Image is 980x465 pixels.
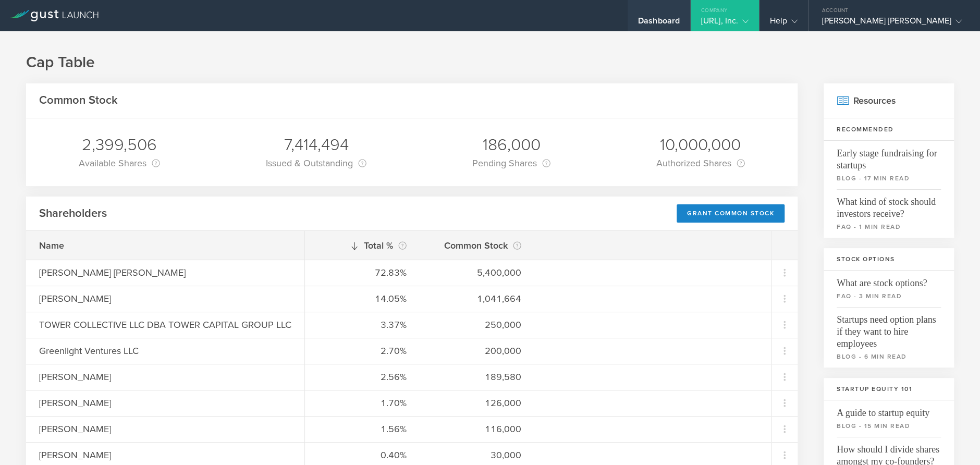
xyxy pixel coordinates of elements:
div: Authorized Shares [656,156,745,170]
div: Common Stock [433,238,521,253]
span: A guide to startup equity [837,400,941,419]
a: What are stock options?faq - 3 min read [824,271,954,307]
div: Available Shares [79,156,160,170]
a: What kind of stock should investors receive?faq - 1 min read [824,189,954,238]
h2: Resources [824,83,954,118]
span: What are stock options? [837,271,941,289]
div: 200,000 [433,344,521,358]
div: 2.56% [318,370,407,384]
div: 2.70% [318,344,407,358]
div: 1,041,664 [433,292,521,305]
div: 14.05% [318,292,407,305]
div: 189,580 [433,370,521,384]
div: 126,000 [433,396,521,410]
div: [PERSON_NAME] [39,370,222,384]
div: Name [39,239,222,252]
small: blog - 15 min read [837,421,941,431]
div: [PERSON_NAME] [39,292,222,305]
div: [PERSON_NAME] [PERSON_NAME] [39,266,222,279]
div: [PERSON_NAME] [PERSON_NAME] [822,16,962,31]
div: 3.37% [318,318,407,332]
h3: Startup Equity 101 [824,378,954,400]
div: 0.40% [318,448,407,462]
div: [PERSON_NAME] [39,422,222,436]
div: 1.70% [318,396,407,410]
div: 1.56% [318,422,407,436]
small: blog - 6 min read [837,352,941,361]
h2: Common Stock [39,93,118,108]
div: 186,000 [472,134,550,156]
div: Grant Common Stock [677,204,785,223]
small: blog - 17 min read [837,174,941,183]
div: Pending Shares [472,156,550,170]
div: 72.83% [318,266,407,279]
div: 10,000,000 [656,134,745,156]
span: What kind of stock should investors receive? [837,189,941,220]
small: faq - 3 min read [837,291,941,301]
div: [PERSON_NAME] [39,396,222,410]
span: Early stage fundraising for startups [837,141,941,172]
h2: Shareholders [39,206,107,221]
h3: Stock Options [824,248,954,271]
div: 5,400,000 [433,266,521,279]
div: Total % [318,238,407,253]
h1: Cap Table [26,52,954,73]
a: Startups need option plans if they want to hire employeesblog - 6 min read [824,307,954,368]
div: Dashboard [638,16,680,31]
h3: Recommended [824,118,954,141]
div: 116,000 [433,422,521,436]
div: TOWER COLLECTIVE LLC DBA TOWER CAPITAL GROUP LLC [39,318,291,332]
div: 250,000 [433,318,521,332]
div: Help [770,16,798,31]
div: Greenlight Ventures LLC [39,344,222,358]
div: [PERSON_NAME] [39,448,222,462]
small: faq - 1 min read [837,222,941,231]
div: 2,399,506 [79,134,160,156]
a: Early stage fundraising for startupsblog - 17 min read [824,141,954,189]
div: 7,414,494 [266,134,366,156]
span: Startups need option plans if they want to hire employees [837,307,941,350]
div: 30,000 [433,448,521,462]
div: Issued & Outstanding [266,156,366,170]
div: [URL], Inc. [701,16,749,31]
a: A guide to startup equityblog - 15 min read [824,400,954,437]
